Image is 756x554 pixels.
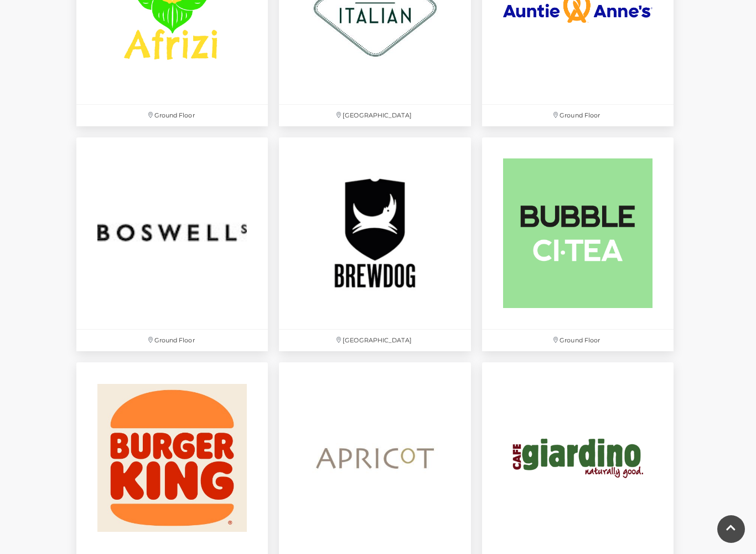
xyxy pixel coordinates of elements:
[482,330,674,351] p: Ground Floor
[482,105,674,126] p: Ground Floor
[477,132,679,357] a: Ground Floor
[76,330,268,351] p: Ground Floor
[71,132,273,357] a: Ground Floor
[279,330,470,351] p: [GEOGRAPHIC_DATA]
[279,105,470,126] p: [GEOGRAPHIC_DATA]
[273,132,476,357] a: [GEOGRAPHIC_DATA]
[76,105,268,126] p: Ground Floor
